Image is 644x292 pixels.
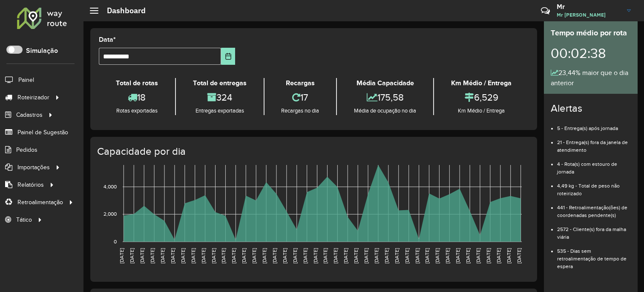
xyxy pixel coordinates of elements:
[103,184,117,189] text: 4,000
[551,102,631,115] h4: Alertas
[178,88,262,107] div: 324
[394,248,400,263] text: [DATE]
[557,176,631,197] li: 4,49 kg - Total de peso não roteirizado
[414,248,420,263] text: [DATE]
[302,248,308,263] text: [DATE]
[16,215,32,224] span: Tático
[557,11,621,19] span: Mr [PERSON_NAME]
[160,248,165,263] text: [DATE]
[221,248,226,263] text: [DATE]
[129,248,135,263] text: [DATE]
[424,248,430,263] text: [DATE]
[465,248,471,263] text: [DATE]
[178,107,262,115] div: Entregas exportadas
[17,198,63,207] span: Retroalimentação
[101,78,173,88] div: Total de rotas
[333,248,338,263] text: [DATE]
[272,248,277,263] text: [DATE]
[551,39,631,68] div: 00:02:38
[292,248,298,263] text: [DATE]
[557,197,631,219] li: 441 - Retroalimentação(ões) de coordenadas pendente(s)
[267,78,334,88] div: Recargas
[445,248,450,263] text: [DATE]
[384,248,389,263] text: [DATE]
[262,248,267,263] text: [DATE]
[97,145,529,158] h4: Capacidade por dia
[17,93,49,102] span: Roteirizador
[486,248,491,263] text: [DATE]
[149,248,155,263] text: [DATE]
[506,248,512,263] text: [DATE]
[180,248,186,263] text: [DATE]
[17,128,68,137] span: Painel de Sugestão
[363,248,369,263] text: [DATE]
[17,163,50,172] span: Importações
[103,211,117,217] text: 2,000
[322,248,328,263] text: [DATE]
[251,248,257,263] text: [DATE]
[557,241,631,270] li: 535 - Dias sem retroalimentação de tempo de espera
[231,248,236,263] text: [DATE]
[404,248,410,263] text: [DATE]
[557,118,631,132] li: 5 - Entrega(s) após jornada
[139,248,145,263] text: [DATE]
[267,107,334,115] div: Recargas no dia
[114,239,117,244] text: 0
[536,2,555,20] a: Contato Rápido
[178,78,262,88] div: Total de entregas
[101,107,173,115] div: Rotas exportadas
[436,107,526,115] div: Km Médio / Entrega
[101,88,173,107] div: 18
[16,110,43,119] span: Cadastros
[557,154,631,176] li: 4 - Rota(s) com estouro de jornada
[313,248,318,263] text: [DATE]
[551,27,631,39] div: Tempo médio por rota
[170,248,175,263] text: [DATE]
[99,35,116,45] label: Data
[436,88,526,107] div: 6,529
[190,248,196,263] text: [DATE]
[436,78,526,88] div: Km Médio / Entrega
[551,68,631,88] div: 23,44% maior que o dia anterior
[339,78,431,88] div: Média Capacidade
[201,248,206,263] text: [DATE]
[98,6,146,15] h2: Dashboard
[339,88,431,107] div: 175,58
[343,248,348,263] text: [DATE]
[516,248,522,263] text: [DATE]
[26,46,58,56] label: Simulação
[434,248,440,263] text: [DATE]
[16,145,37,154] span: Pedidos
[353,248,359,263] text: [DATE]
[221,48,236,65] button: Choose Date
[496,248,501,263] text: [DATE]
[17,180,44,189] span: Relatórios
[374,248,379,263] text: [DATE]
[241,248,247,263] text: [DATE]
[282,248,287,263] text: [DATE]
[455,248,460,263] text: [DATE]
[557,3,621,11] h3: Mr
[18,75,34,84] span: Painel
[267,88,334,107] div: 17
[557,219,631,241] li: 2572 - Cliente(s) fora da malha viária
[119,248,124,263] text: [DATE]
[211,248,216,263] text: [DATE]
[339,107,431,115] div: Média de ocupação no dia
[557,132,631,154] li: 21 - Entrega(s) fora da janela de atendimento
[475,248,481,263] text: [DATE]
